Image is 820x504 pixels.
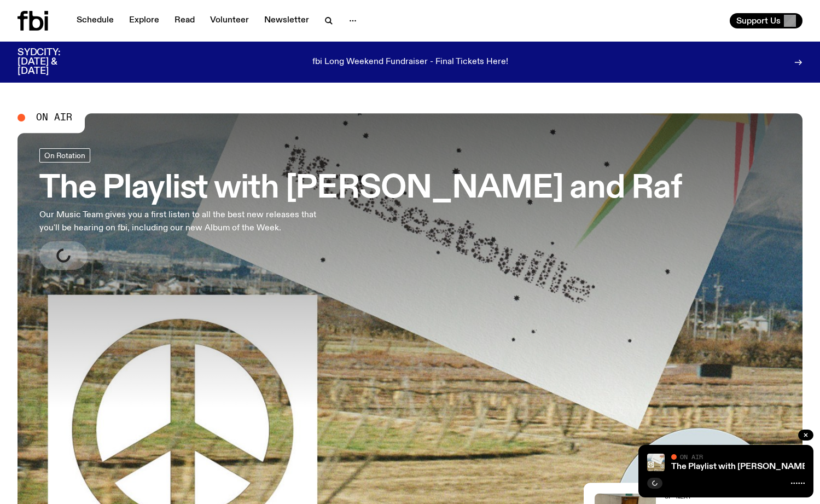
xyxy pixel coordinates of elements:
[665,494,802,500] h2: Up Next
[36,113,72,123] span: On Air
[680,453,703,460] span: On Air
[39,173,682,204] h3: The Playlist with [PERSON_NAME] and Raf
[203,13,255,28] a: Volunteer
[39,208,319,235] p: Our Music Team gives you a first listen to all the best new releases that you'll be hearing on fb...
[123,13,166,28] a: Explore
[736,16,781,26] span: Support Us
[18,48,88,76] h3: SYDCITY: [DATE] & [DATE]
[312,57,508,67] p: fbi Long Weekend Fundraiser - Final Tickets Here!
[44,152,85,160] span: On Rotation
[39,148,90,163] a: On Rotation
[730,13,802,28] button: Support Us
[168,13,201,28] a: Read
[39,148,682,270] a: The Playlist with [PERSON_NAME] and RafOur Music Team gives you a first listen to all the best ne...
[70,13,120,28] a: Schedule
[258,13,316,28] a: Newsletter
